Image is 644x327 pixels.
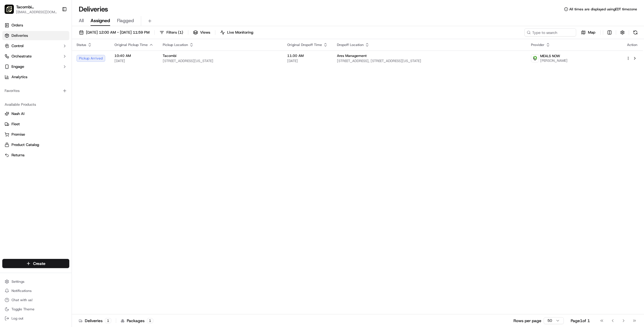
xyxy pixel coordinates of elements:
[5,142,67,147] a: Product Catalog
[5,122,67,127] a: Fleet
[79,318,111,324] div: Deliveries
[91,17,110,24] span: Assigned
[33,261,45,266] span: Create
[5,111,67,116] a: Nash AI
[2,278,69,286] button: Settings
[16,10,57,14] button: [EMAIL_ADDRESS][DOMAIN_NAME]
[227,30,253,35] span: Live Monitoring
[11,153,24,158] span: Returns
[513,318,541,324] p: Rows per page
[2,140,69,149] button: Product Catalog
[2,62,69,71] button: Engage
[578,28,598,36] button: Map
[2,100,69,109] div: Available Products
[2,72,69,82] a: Analytics
[166,30,183,35] span: Filters
[337,53,367,58] span: Ares Management
[2,52,69,61] button: Orchestrate
[11,33,28,38] span: Deliveries
[337,43,364,47] span: Dropoff Location
[287,53,328,58] span: 11:30 AM
[105,318,111,323] div: 1
[11,298,32,302] span: Chat with us!
[2,296,69,304] button: Chat with us!
[531,55,539,62] img: melas_now_logo.png
[11,132,25,137] span: Promise
[11,64,24,69] span: Engage
[631,28,639,36] button: Refresh
[16,4,57,10] button: Tacombi [GEOGRAPHIC_DATA]
[76,43,86,47] span: Status
[2,109,69,118] button: Nash AI
[5,5,14,14] img: Tacombi Empire State Building
[163,53,177,58] span: Tacombi
[11,307,34,311] span: Toggle Theme
[2,287,69,295] button: Notifications
[2,314,69,322] button: Log out
[2,31,69,40] a: Deliveries
[2,120,69,129] button: Fleet
[11,74,27,80] span: Analytics
[121,318,153,324] div: Packages
[86,30,149,35] span: [DATE] 12:00 AM - [DATE] 11:59 PM
[287,59,328,63] span: [DATE]
[163,43,188,47] span: Pickup Location
[76,28,152,36] button: [DATE] 12:00 AM - [DATE] 11:59 PM
[114,53,154,58] span: 10:40 AM
[200,30,210,35] span: Views
[79,5,108,14] h1: Deliveries
[571,318,590,324] div: Page 1 of 1
[540,54,560,58] span: MEALS NOW
[337,59,522,63] span: [STREET_ADDRESS], [STREET_ADDRESS][US_STATE]
[5,153,67,158] a: Returns
[114,59,154,63] span: [DATE]
[5,132,67,137] a: Promise
[2,2,60,16] button: Tacombi Empire State BuildingTacombi [GEOGRAPHIC_DATA][EMAIL_ADDRESS][DOMAIN_NAME]
[11,43,24,49] span: Control
[287,43,322,47] span: Original Dropoff Time
[218,28,256,36] button: Live Monitoring
[147,318,153,323] div: 1
[117,17,134,24] span: Flagged
[569,7,637,11] span: All times are displayed using EDT timezone
[157,28,186,36] button: Filters(1)
[2,86,69,95] div: Favorites
[11,54,32,59] span: Orchestrate
[588,30,595,35] span: Map
[2,130,69,139] button: Promise
[11,316,23,321] span: Log out
[163,59,278,63] span: [STREET_ADDRESS][US_STATE]
[626,43,638,47] div: Action
[11,288,32,293] span: Notifications
[2,41,69,51] button: Control
[2,305,69,313] button: Toggle Theme
[11,111,24,116] span: Nash AI
[191,28,213,36] button: Views
[11,142,39,147] span: Product Catalog
[531,43,545,47] span: Provider
[178,30,183,35] span: ( 1 )
[2,21,69,30] a: Orders
[540,58,568,63] span: [PERSON_NAME]
[114,43,148,47] span: Original Pickup Time
[11,23,23,28] span: Orders
[524,28,576,36] input: Type to search
[2,151,69,160] button: Returns
[79,17,84,24] span: All
[11,279,24,284] span: Settings
[2,259,69,268] button: Create
[11,122,20,127] span: Fleet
